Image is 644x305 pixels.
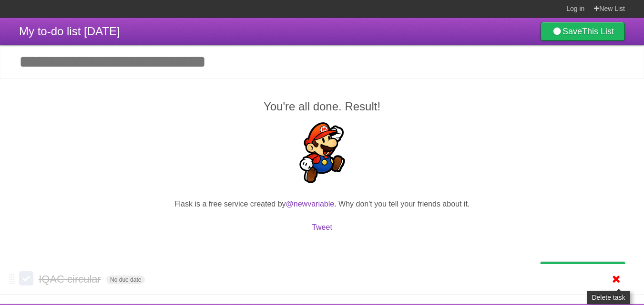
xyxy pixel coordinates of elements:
a: Buy me a coffee [541,262,625,279]
img: Buy me a coffee [545,262,558,278]
span: No due date [106,275,145,284]
a: Tweet [312,223,332,231]
a: SaveThis List [541,22,625,41]
span: My to-do list [DATE] [19,25,120,38]
span: Buy me a coffee [561,262,620,279]
h2: You're all done. Result! [19,98,625,115]
label: Done [19,271,33,285]
a: @newvariable [286,200,335,208]
p: Flask is a free service created by . Why don't you tell your friends about it. [19,198,625,210]
span: IQAC circular [39,273,103,285]
img: Super Mario [292,122,353,183]
b: This List [582,27,614,36]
